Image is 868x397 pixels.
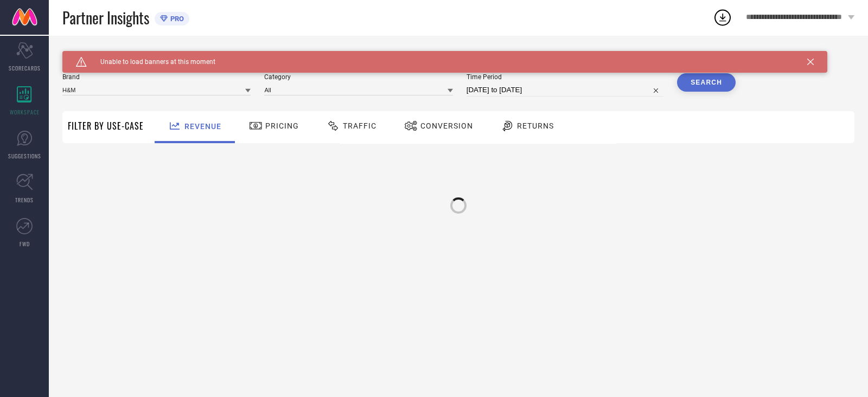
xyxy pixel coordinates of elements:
[420,121,473,130] span: Conversion
[184,122,221,131] span: Revenue
[467,73,663,81] span: Time Period
[677,73,736,92] button: Search
[68,119,144,132] span: Filter By Use-Case
[20,240,30,248] span: FWD
[15,196,34,204] span: TRENDS
[8,152,41,160] span: SUGGESTIONS
[62,7,149,29] span: Partner Insights
[62,51,138,60] span: SYSTEM WORKSPACE
[343,121,376,130] span: Traffic
[168,15,184,23] span: PRO
[87,58,215,66] span: Unable to load banners at this moment
[264,73,452,81] span: Category
[62,73,251,81] span: Brand
[10,108,40,116] span: WORKSPACE
[9,64,41,72] span: SCORECARDS
[265,121,299,130] span: Pricing
[517,121,554,130] span: Returns
[467,84,663,97] input: Select time period
[713,8,732,27] div: Open download list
